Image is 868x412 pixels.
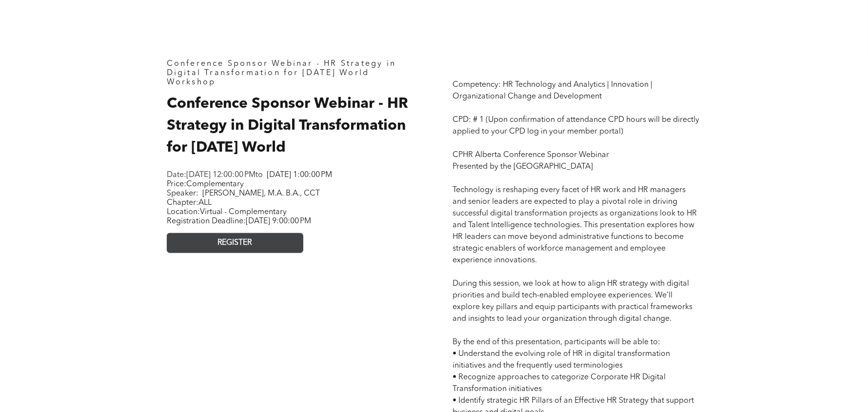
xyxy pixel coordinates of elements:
span: REGISTER [217,238,253,248]
span: Workshop [167,78,216,86]
span: Price: [167,180,244,188]
span: Conference Sponsor Webinar - HR Strategy in Digital Transformation for [DATE] World [167,60,396,77]
span: [DATE] 9:00:00 PM [246,217,312,225]
a: REGISTER [167,233,303,253]
span: Chapter: [167,199,212,207]
span: Complementary [186,180,244,188]
span: ALL [198,199,212,207]
span: [DATE] 1:00:00 PM [267,171,333,179]
span: [PERSON_NAME], M.A. B.A., CCT [202,190,320,197]
span: [DATE] 12:00:00 PM [186,171,256,179]
span: Virtual - Complementary [200,208,287,216]
span: Conference Sponsor Webinar - HR Strategy in Digital Transformation for [DATE] World [167,97,409,155]
span: Location: Registration Deadline: [167,208,312,225]
span: Speaker: [167,190,198,197]
span: Date: to [167,171,263,179]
